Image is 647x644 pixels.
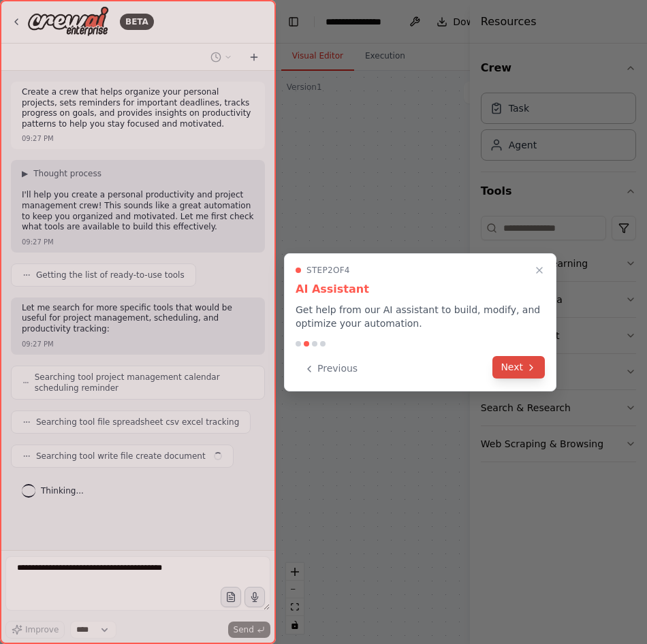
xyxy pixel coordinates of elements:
[284,12,303,31] button: Hide left sidebar
[306,265,350,276] span: Step 2 of 4
[531,262,548,278] button: Close walkthrough
[492,356,545,379] button: Next
[296,303,545,330] p: Get help from our AI assistant to build, modify, and optimize your automation.
[296,281,545,297] h3: AI Assistant
[296,357,366,380] button: Previous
